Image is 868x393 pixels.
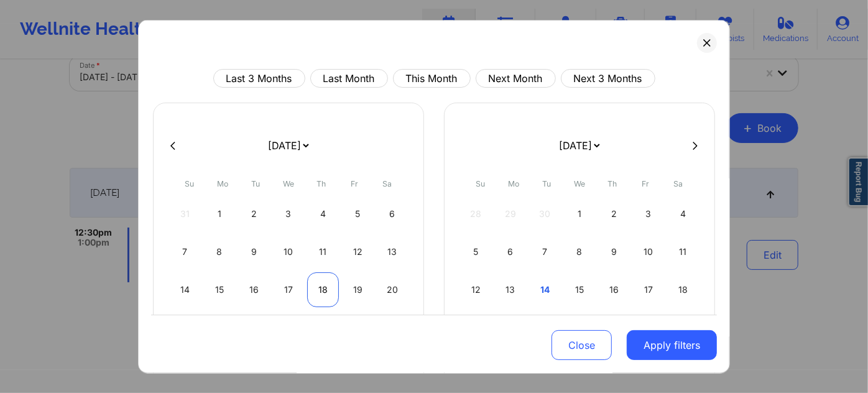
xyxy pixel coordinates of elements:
div: Thu Oct 16 2025 [598,272,630,307]
div: Mon Oct 13 2025 [495,272,527,307]
abbr: Tuesday [542,179,551,188]
div: Sat Oct 18 2025 [667,272,699,307]
div: Fri Oct 10 2025 [633,234,665,269]
button: Last 3 Months [213,69,305,88]
abbr: Thursday [317,179,326,188]
div: Sun Sep 21 2025 [169,310,201,345]
button: Next 3 Months [561,69,655,88]
div: Wed Oct 15 2025 [564,272,596,307]
div: Fri Oct 03 2025 [633,196,665,231]
abbr: Friday [642,179,649,188]
button: Next Month [476,69,556,88]
button: This Month [393,69,471,88]
abbr: Tuesday [251,179,260,188]
abbr: Sunday [476,179,486,188]
div: Thu Oct 09 2025 [598,234,630,269]
div: Sat Sep 20 2025 [376,272,408,307]
abbr: Monday [217,179,228,188]
div: Tue Oct 07 2025 [529,234,561,269]
abbr: Thursday [608,179,617,188]
div: Tue Sep 16 2025 [238,272,270,307]
div: Thu Sep 18 2025 [307,272,339,307]
div: Fri Oct 24 2025 [633,310,665,345]
div: Mon Sep 22 2025 [204,310,236,345]
div: Sun Oct 05 2025 [460,234,492,269]
div: Wed Oct 08 2025 [564,234,596,269]
div: Mon Oct 20 2025 [495,310,527,345]
div: Tue Oct 14 2025 [529,272,561,307]
div: Mon Sep 15 2025 [204,272,236,307]
div: Thu Sep 25 2025 [307,310,339,345]
div: Thu Oct 23 2025 [598,310,630,345]
div: Sat Oct 25 2025 [667,310,699,345]
div: Mon Oct 06 2025 [495,234,527,269]
div: Sat Oct 04 2025 [667,196,699,231]
div: Fri Sep 12 2025 [342,234,374,269]
div: Wed Oct 22 2025 [564,310,596,345]
button: Last Month [310,69,388,88]
abbr: Saturday [383,179,392,188]
abbr: Wednesday [574,179,585,188]
abbr: Monday [508,179,519,188]
div: Tue Sep 02 2025 [238,196,270,231]
div: Wed Sep 03 2025 [273,196,305,231]
div: Wed Oct 01 2025 [564,196,596,231]
div: Sat Sep 06 2025 [376,196,408,231]
button: Close [552,330,612,360]
div: Sat Sep 13 2025 [376,234,408,269]
button: Apply filters [627,330,717,360]
div: Tue Sep 23 2025 [238,310,270,345]
div: Tue Oct 21 2025 [529,310,561,345]
div: Wed Sep 24 2025 [273,310,305,345]
div: Fri Sep 05 2025 [342,196,374,231]
div: Mon Sep 08 2025 [204,234,236,269]
div: Fri Sep 19 2025 [342,272,374,307]
div: Sat Oct 11 2025 [667,234,699,269]
abbr: Wednesday [283,179,294,188]
div: Tue Sep 09 2025 [238,234,270,269]
div: Sun Sep 14 2025 [169,272,201,307]
div: Wed Sep 10 2025 [273,234,305,269]
div: Fri Sep 26 2025 [342,310,374,345]
div: Sun Oct 12 2025 [460,272,492,307]
div: Thu Sep 04 2025 [307,196,339,231]
div: Sun Oct 19 2025 [460,310,492,345]
abbr: Sunday [185,179,195,188]
div: Wed Sep 17 2025 [273,272,305,307]
abbr: Friday [351,179,358,188]
abbr: Saturday [674,179,683,188]
div: Mon Sep 01 2025 [204,196,236,231]
div: Fri Oct 17 2025 [633,272,665,307]
div: Thu Oct 02 2025 [598,196,630,231]
div: Sat Sep 27 2025 [376,310,408,345]
div: Sun Sep 07 2025 [169,234,201,269]
div: Thu Sep 11 2025 [307,234,339,269]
